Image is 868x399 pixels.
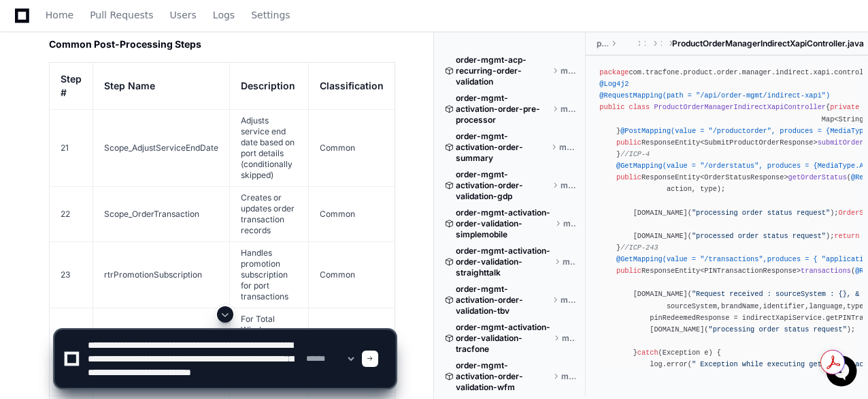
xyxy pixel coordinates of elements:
[14,169,35,191] img: Tejeshwer Degala
[308,187,395,242] td: Common
[788,173,847,181] span: getOrderStatus
[42,219,114,230] span: Tejeshwer Degala
[672,38,864,49] span: ProductOrderManagerIndirectXapiController.java
[561,104,575,115] span: master
[93,242,230,308] td: rtrPromotionSubscription
[456,169,550,202] span: order-mgmt-activation-order-validation-gdp
[801,267,851,275] span: transactions
[456,93,550,125] span: order-mgmt-activation-order-pre-processor
[42,182,114,193] span: Tejeshwer Degala
[14,13,41,40] img: PlayerZero
[213,11,235,19] span: Logs
[46,11,73,19] span: Home
[616,173,641,181] span: public
[49,38,395,51] h2: Common Post-Processing Steps
[116,219,121,230] span: •
[597,38,607,49] span: product-order-manager-indirect-xapi
[50,242,93,308] td: 23
[599,91,830,100] span: @RequestMapping(path = "/api/order-mgmt/indirect-xapi")
[211,145,248,162] button: See all
[124,182,152,193] span: [DATE]
[599,103,624,111] span: public
[50,187,93,242] td: 22
[230,110,309,187] td: Adjusts service end date based on port details (conditionally skipped)
[93,63,230,110] th: Step Name
[96,249,165,260] a: Powered byPylon
[830,103,859,111] span: private
[456,284,550,316] span: order-mgmt-activation-order-validation-tbv
[620,150,650,158] span: //ICP-4
[29,101,53,125] img: 7521149027303_d2c55a7ec3fe4098c2f6_72.png
[90,11,153,19] span: Pull Requests
[620,243,658,252] span: //ICP-243
[14,101,38,125] img: 1736555170064-99ba0984-63c1-480f-8ee9-699278ef63ed
[563,256,575,267] span: master
[561,295,575,306] span: master
[308,110,395,187] td: Common
[14,54,248,76] div: Welcome
[14,148,91,159] div: Past conversations
[230,242,309,308] td: Handles promotion subscription for port transactions
[14,206,35,228] img: Tejeshwer Degala
[561,65,575,76] span: master
[599,80,629,88] span: @Log4j2
[230,187,309,242] td: Creates or updates order transaction records
[93,110,230,187] td: Scope_AdjustServiceEndDate
[599,68,629,76] span: package
[561,180,575,191] span: master
[135,250,165,260] span: Pylon
[456,131,548,164] span: order-mgmt-activation-order-summary
[308,242,395,308] td: Common
[456,246,552,278] span: order-mgmt-activation-order-validation-straighttalk
[231,105,248,121] button: Start new chat
[170,11,197,19] span: Users
[818,138,864,147] span: submitOrder
[61,115,187,125] div: We're available if you need us!
[692,209,830,217] span: "processing order status request"
[563,218,576,229] span: master
[456,55,550,87] span: order-mgmt-acp-recurring-order-validation
[629,103,650,111] span: class
[251,11,290,19] span: Settings
[93,187,230,242] td: Scope_OrderTransaction
[616,267,641,275] span: public
[2,2,33,33] button: Open customer support
[616,138,641,147] span: public
[456,207,552,240] span: order-mgmt-activation-order-validation-simplemobile
[61,101,223,115] div: Start new chat
[308,63,395,110] th: Classification
[692,232,826,240] span: "processed order status request"
[50,63,93,110] th: Step #
[116,182,121,193] span: •
[654,103,826,111] span: ProductOrderManagerIndirectXapiController
[50,110,93,187] td: 21
[834,232,859,240] span: return
[124,219,152,230] span: [DATE]
[559,142,575,153] span: master
[230,63,309,110] th: Description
